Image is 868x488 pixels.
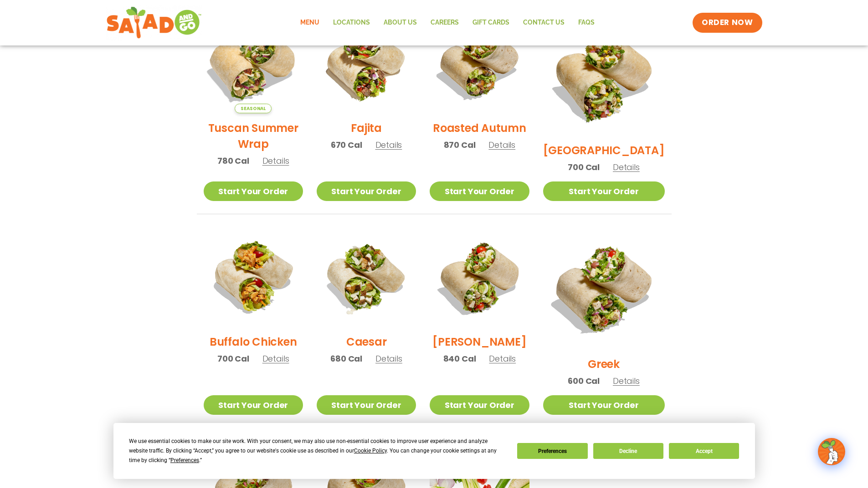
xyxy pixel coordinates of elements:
[204,181,303,201] a: Start Your Order
[129,437,506,465] div: We use essential cookies to make our site work. With your consent, we may also use non-essential ...
[331,139,362,151] span: 670 Cal
[466,12,516,33] a: GIFT CARDS
[317,395,416,415] a: Start Your Order
[377,12,424,33] a: About Us
[217,352,249,365] span: 700 Cal
[262,155,289,166] span: Details
[293,12,326,33] a: Menu
[170,457,199,463] span: Preferences
[517,443,587,459] button: Preferences
[819,439,844,464] img: wpChatIcon
[351,120,382,136] h2: Fajita
[330,352,362,365] span: 680 Cal
[433,120,526,136] h2: Roasted Autumn
[430,228,529,327] img: Product photo for Cobb Wrap
[693,13,762,33] a: ORDER NOW
[317,228,416,327] img: Product photo for Caesar Wrap
[204,120,303,152] h2: Tuscan Summer Wrap
[424,12,466,33] a: Careers
[210,334,297,350] h2: Buffalo Chicken
[543,142,665,158] h2: [GEOGRAPHIC_DATA]
[588,356,620,372] h2: Greek
[516,12,571,33] a: Contact Us
[543,14,665,136] img: Product photo for BBQ Ranch Wrap
[204,228,303,327] img: Product photo for Buffalo Chicken Wrap
[195,5,311,122] img: Product photo for Tuscan Summer Wrap
[430,395,529,415] a: Start Your Order
[444,139,476,151] span: 870 Cal
[489,353,516,364] span: Details
[613,375,640,387] span: Details
[317,14,416,113] img: Product photo for Fajita Wrap
[669,443,739,459] button: Accept
[326,12,377,33] a: Locations
[375,139,402,151] span: Details
[235,104,272,113] span: Seasonal
[204,395,303,415] a: Start Your Order
[702,17,753,28] span: ORDER NOW
[430,181,529,201] a: Start Your Order
[568,161,600,173] span: 700 Cal
[543,395,665,415] a: Start Your Order
[217,155,249,167] span: 780 Cal
[543,181,665,201] a: Start Your Order
[443,352,476,365] span: 840 Cal
[571,12,601,33] a: FAQs
[543,228,665,349] img: Product photo for Greek Wrap
[375,353,402,364] span: Details
[488,139,515,151] span: Details
[106,5,202,41] img: new-SAG-logo-768×292
[262,353,289,364] span: Details
[568,375,600,387] span: 600 Cal
[432,334,526,350] h2: [PERSON_NAME]
[593,443,663,459] button: Decline
[430,14,529,113] img: Product photo for Roasted Autumn Wrap
[613,161,640,173] span: Details
[346,334,387,350] h2: Caesar
[317,181,416,201] a: Start Your Order
[113,423,755,479] div: Cookie Consent Prompt
[293,12,601,33] nav: Menu
[354,448,387,454] span: Cookie Policy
